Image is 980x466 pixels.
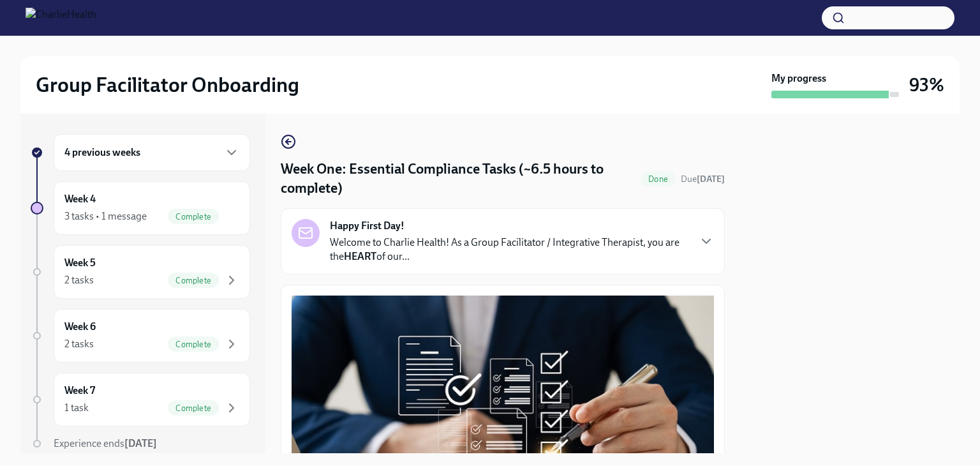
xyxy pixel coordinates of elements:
[168,212,219,222] span: Complete
[681,173,725,185] span: July 28th, 2025 09:00
[641,174,676,184] span: Done
[54,437,157,449] span: Experience ends
[64,384,95,398] h6: Week 7
[909,73,944,96] h3: 93%
[124,437,157,449] strong: [DATE]
[31,245,250,299] a: Week 52 tasksComplete
[330,219,405,233] strong: Happy First Day!
[64,256,96,270] h6: Week 5
[697,174,725,184] strong: [DATE]
[64,209,147,223] div: 3 tasks • 1 message
[64,401,89,415] div: 1 task
[26,8,96,28] img: CharlieHealth
[281,160,635,198] h4: Week One: Essential Compliance Tasks (~6.5 hours to complete)
[681,174,725,184] span: Due
[64,146,140,160] h6: 4 previous weeks
[36,72,299,98] h2: Group Facilitator Onboarding
[31,373,250,426] a: Week 71 taskComplete
[64,192,96,206] h6: Week 4
[54,134,250,171] div: 4 previous weeks
[64,337,94,351] div: 2 tasks
[168,340,219,349] span: Complete
[771,71,826,86] strong: My progress
[31,181,250,235] a: Week 43 tasks • 1 messageComplete
[330,236,688,264] p: Welcome to Charlie Health! As a Group Facilitator / Integrative Therapist, you are the of our...
[64,273,94,287] div: 2 tasks
[64,320,96,334] h6: Week 6
[168,403,219,413] span: Complete
[168,276,219,285] span: Complete
[344,250,376,262] strong: HEART
[31,309,250,363] a: Week 62 tasksComplete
